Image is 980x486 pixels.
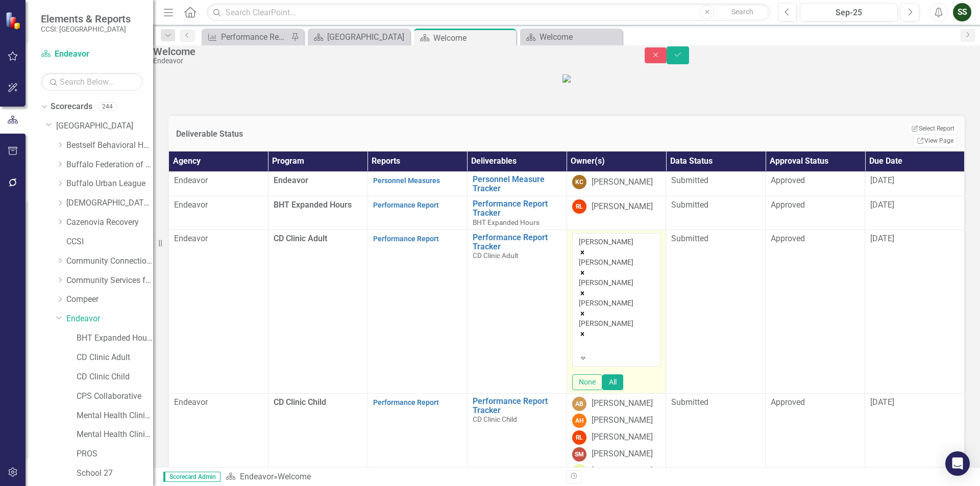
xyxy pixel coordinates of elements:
[41,25,131,33] small: CCSI: [GEOGRAPHIC_DATA]
[327,31,407,43] div: [GEOGRAPHIC_DATA]
[913,134,957,147] a: View Page
[373,398,439,406] a: Performance Report
[592,398,653,410] div: [PERSON_NAME]
[274,175,308,185] span: Endeavor
[274,234,327,243] span: CD Clinic Adult
[66,217,153,228] a: Cazenovia Recovery
[66,275,153,287] a: Community Services for Every1, Inc.
[953,3,971,21] button: SS
[274,397,326,407] span: CD Clinic Child
[163,472,220,482] span: Scorecard Admin
[592,465,653,477] div: [PERSON_NAME]
[671,234,708,243] span: Submitted
[572,397,586,411] div: AB
[572,199,586,214] div: RL
[579,298,654,308] div: [PERSON_NAME]
[66,313,153,325] a: Endeavor
[572,175,586,189] div: KC
[433,32,513,44] div: Welcome
[77,391,153,402] a: CPS Collaborative
[221,31,288,43] div: Performance Report
[602,374,623,390] button: All
[56,120,153,132] a: [GEOGRAPHIC_DATA]
[66,140,153,151] a: Bestself Behavioral Health, Inc.
[579,318,654,328] div: [PERSON_NAME]
[41,48,143,60] a: Endeavor
[592,448,653,460] div: [PERSON_NAME]
[473,415,517,423] span: CD Clinic Child
[870,397,894,407] span: [DATE]
[800,3,898,21] button: Sep-25
[579,288,654,298] div: Remove Rebekka Lipp
[77,371,153,383] a: CD Clinic Child
[66,294,153,305] a: Compeer
[771,397,805,407] span: Approved
[562,74,571,83] img: ehs-logo-color-update.png
[473,397,561,415] a: Performance Report Tracker
[77,352,153,364] a: CD Clinic Adult
[870,175,894,185] span: [DATE]
[579,247,654,257] div: Remove Amanda Bartz
[473,199,561,217] a: Performance Report Tracker
[579,308,654,318] div: Remove Shelley Miller
[274,200,352,210] span: BHT Expanded Hours
[572,374,602,390] button: None
[66,255,153,267] a: Community Connections of [GEOGRAPHIC_DATA]
[373,201,439,209] a: Performance Report
[803,7,894,19] div: Sep-25
[731,8,753,16] span: Search
[77,410,153,422] a: Mental Health Clinic Adult
[77,332,153,344] a: BHT Expanded Hours
[41,73,143,91] input: Search Below...
[66,178,153,190] a: Buffalo Urban League
[592,415,653,426] div: [PERSON_NAME]
[226,471,559,483] div: »
[51,101,92,113] a: Scorecards
[207,4,770,21] input: Search ClearPoint...
[240,472,274,481] a: Endeavor
[671,200,708,210] span: Submitted
[579,277,654,288] div: [PERSON_NAME]
[579,328,654,339] div: Remove Meredith Surdel
[66,197,153,209] a: [DEMOGRAPHIC_DATA] Charities of [GEOGRAPHIC_DATA]
[473,233,561,251] a: Performance Report Tracker
[174,199,263,211] p: Endeavor
[592,176,653,188] div: [PERSON_NAME]
[204,31,288,43] a: Performance Report
[771,234,805,243] span: Approved
[174,175,263,187] p: Endeavor
[945,451,970,476] div: Open Intercom Messenger
[153,46,624,57] div: Welcome
[153,57,624,65] div: Endeavor
[579,237,654,247] div: [PERSON_NAME]
[579,257,654,267] div: [PERSON_NAME]
[572,414,586,428] div: AH
[717,5,768,19] button: Search
[572,430,586,445] div: RL
[174,234,208,243] span: Endeavor
[77,429,153,441] a: Mental Health Clinic Child
[278,472,311,481] div: Welcome
[77,468,153,479] a: School 27
[540,31,620,43] div: Welcome
[310,31,407,43] a: [GEOGRAPHIC_DATA]
[771,200,805,210] span: Approved
[373,235,439,243] a: Performance Report
[373,176,440,185] a: Personnel Measures
[473,251,518,260] span: CD Clinic Adult
[870,200,894,210] span: [DATE]
[572,447,586,462] div: SM
[592,201,653,213] div: [PERSON_NAME]
[473,175,561,193] a: Personnel Measure Tracker
[176,130,628,139] h3: Deliverable Status
[671,175,708,185] span: Submitted
[77,448,153,460] a: PROS
[671,397,708,407] span: Submitted
[579,267,654,277] div: Remove Alicia Hughes
[97,103,117,111] div: 244
[771,175,805,185] span: Approved
[523,31,620,43] a: Welcome
[592,431,653,443] div: [PERSON_NAME]
[909,123,957,134] button: Select Report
